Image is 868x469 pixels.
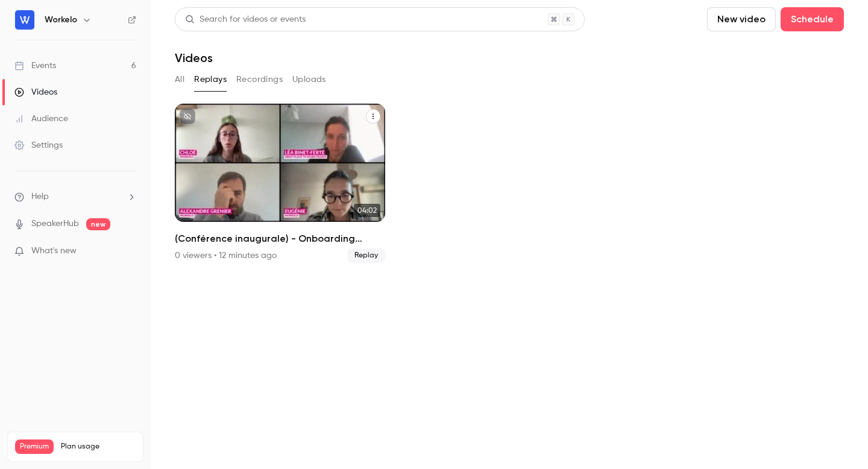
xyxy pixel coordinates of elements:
[15,439,54,454] span: Premium
[14,86,57,98] div: Videos
[292,70,326,89] button: Uploads
[175,104,844,263] ul: Videos
[14,139,63,151] div: Settings
[175,7,844,462] section: Videos
[45,14,77,26] h6: Workelo
[180,109,195,124] button: unpublished
[185,13,306,26] div: Search for videos or events
[31,218,79,230] a: SpeakerHub
[14,190,136,203] li: help-dropdown-opener
[175,104,385,263] li: (Conférence inaugurale) - Onboarding Summit - Préparation de l'échange
[31,245,77,257] span: What's new
[347,248,385,263] span: Replay
[354,204,380,217] span: 04:02
[781,7,844,31] button: Schedule
[14,113,68,125] div: Audience
[236,70,283,89] button: Recordings
[86,218,110,230] span: new
[15,10,34,30] img: Workelo
[175,231,385,246] h2: (Conférence inaugurale) - Onboarding Summit - Préparation de l'échange
[175,70,184,89] button: All
[175,104,385,263] a: 04:02(Conférence inaugurale) - Onboarding Summit - Préparation de l'échange0 viewers • 12 minutes...
[175,250,277,262] div: 0 viewers • 12 minutes ago
[31,190,49,203] span: Help
[175,51,213,65] h1: Videos
[194,70,227,89] button: Replays
[14,60,56,72] div: Events
[707,7,776,31] button: New video
[61,442,136,452] span: Plan usage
